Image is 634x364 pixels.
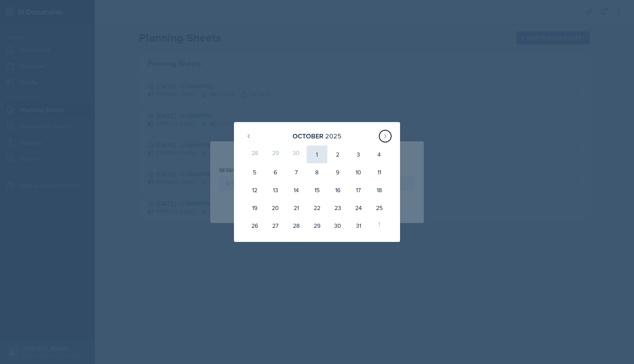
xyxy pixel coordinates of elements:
[369,199,390,217] div: 25
[244,145,265,163] div: 28
[265,217,286,235] div: 27
[286,145,307,163] div: 30
[286,217,307,235] div: 28
[244,217,265,235] div: 26
[244,163,265,181] div: 5
[327,145,348,163] div: 2
[307,217,327,235] div: 29
[348,199,369,217] div: 24
[369,217,390,235] div: 1
[286,199,307,217] div: 21
[348,163,369,181] div: 10
[327,181,348,199] div: 16
[325,131,341,141] div: 2025
[244,199,265,217] div: 19
[348,145,369,163] div: 3
[265,199,286,217] div: 20
[369,163,390,181] div: 11
[369,145,390,163] div: 4
[265,163,286,181] div: 6
[244,181,265,199] div: 12
[327,217,348,235] div: 30
[369,181,390,199] div: 18
[307,199,327,217] div: 22
[348,217,369,235] div: 31
[327,199,348,217] div: 23
[286,163,307,181] div: 7
[307,145,327,163] div: 1
[265,145,286,163] div: 29
[286,181,307,199] div: 14
[348,181,369,199] div: 17
[307,181,327,199] div: 15
[293,131,323,141] div: October
[307,163,327,181] div: 8
[265,181,286,199] div: 13
[327,163,348,181] div: 9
